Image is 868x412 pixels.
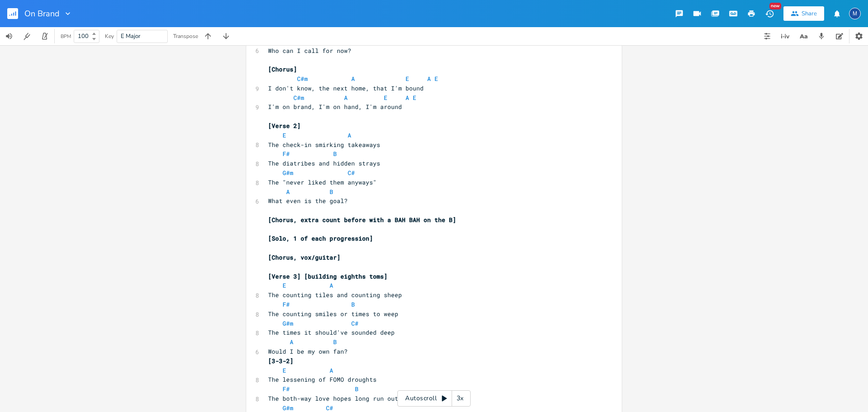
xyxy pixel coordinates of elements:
[333,338,337,346] span: B
[290,338,293,346] span: A
[330,281,333,289] span: A
[268,122,301,130] span: [Verse 2]
[326,404,333,412] span: C#
[849,3,861,24] button: M
[268,375,377,384] span: The lessening of FOMO droughts
[849,8,861,19] div: Mark Berman
[268,253,340,261] span: [Chorus, vox/guitar]
[351,319,359,327] span: C#
[333,150,337,158] span: B
[413,94,416,102] span: E
[283,319,293,327] span: G#m
[121,32,141,40] span: E Major
[283,281,286,289] span: E
[268,141,380,149] span: The check-in smirking takeaways
[24,9,60,18] span: On Brand
[286,188,290,196] span: A
[434,75,438,83] span: E
[452,390,468,407] div: 3x
[268,197,348,205] span: What even is the goal?
[268,47,351,55] span: Who can I call for now?
[397,390,471,407] div: Autoscroll
[802,9,817,18] div: Share
[268,234,373,242] span: [Solo, 1 of each progression]
[268,328,395,336] span: The times it should've sounded deep
[283,385,290,393] span: F#
[268,347,348,355] span: Would I be my own fan?
[351,75,355,83] span: A
[293,94,304,102] span: C#m
[268,178,377,186] span: The "never liked them anyways"
[283,150,290,158] span: F#
[268,291,402,299] span: The counting tiles and counting sheep
[760,5,778,22] button: New
[283,131,286,139] span: E
[351,300,355,308] span: B
[268,84,424,92] span: I don't know, the next home, that I'm bound
[384,94,387,102] span: E
[769,3,781,9] div: New
[344,94,348,102] span: A
[105,33,114,39] div: Key
[783,6,824,21] button: Share
[268,159,380,167] span: The diatribes and hidden strays
[173,33,198,39] div: Transpose
[283,169,293,177] span: G#m
[297,75,308,83] span: C#m
[268,357,293,365] span: [3-3-2]
[348,131,351,139] span: A
[330,366,333,374] span: A
[268,310,398,318] span: The counting smiles or times to weep
[330,188,333,196] span: B
[355,385,359,393] span: B
[268,216,456,224] span: [Chorus, extra count before with a BAH BAH on the B]
[283,404,293,412] span: G#m
[268,103,402,111] span: I'm on brand, I'm on hand, I'm around
[268,394,398,403] span: The both-way love hopes long run out
[427,75,431,83] span: A
[406,75,409,83] span: E
[283,366,286,374] span: E
[406,94,409,102] span: A
[268,272,387,280] span: [Verse 3] [building eighths toms]
[348,169,355,177] span: C#
[283,300,290,308] span: F#
[268,65,297,73] span: [Chorus]
[61,34,71,39] div: BPM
